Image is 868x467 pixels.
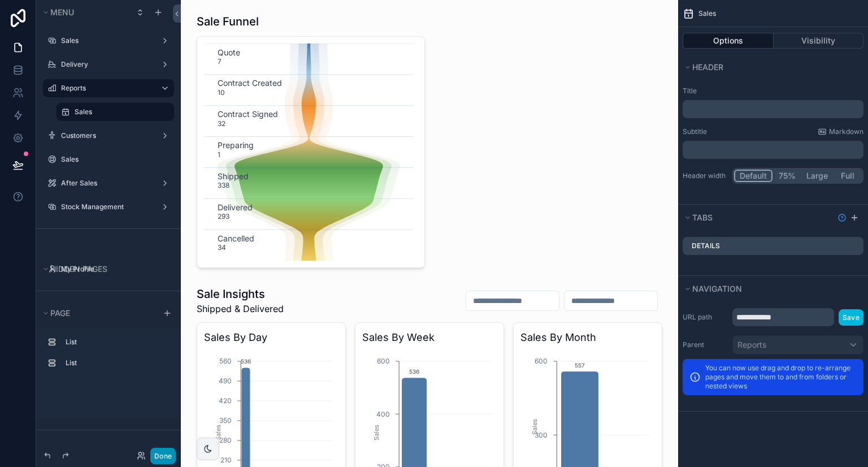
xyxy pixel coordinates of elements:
label: Details [692,241,720,250]
a: Markdown [818,127,863,136]
span: Page [50,308,70,318]
label: Delivery [61,60,151,69]
label: Parent [683,340,728,349]
button: 75% [772,170,801,182]
label: Sales [75,107,167,116]
button: Done [150,448,176,464]
button: Page [41,305,156,321]
label: List [66,338,165,347]
span: Markdown [829,127,863,136]
div: scrollable content [683,100,863,118]
svg: Show help information [837,213,847,222]
button: Header [683,59,857,75]
button: Options [683,33,774,49]
label: Stock Management [61,202,151,211]
button: Visibility [774,33,864,49]
label: URL path [683,313,728,322]
label: List [66,358,165,367]
label: Header width [683,171,728,180]
label: Subtitle [683,127,707,136]
button: Large [801,170,833,182]
button: Hidden pages [41,261,170,277]
span: Sales [698,9,716,18]
button: Reports [732,335,863,354]
div: scrollable content [36,328,181,383]
p: You can now use drag and drop to re-arrange pages and move them to and from folders or nested views [705,364,857,391]
label: Reports [61,84,151,93]
div: scrollable content [683,141,863,159]
label: Customers [61,131,151,140]
label: After Sales [61,179,151,188]
button: Save [839,309,863,326]
span: Reports [737,339,766,351]
span: Tabs [692,213,713,222]
button: Navigation [683,281,857,297]
button: Tabs [683,210,833,226]
span: Menu [50,7,74,17]
button: Default [734,170,772,182]
label: My Profile [61,265,167,274]
button: Full [833,170,862,182]
label: Sales [61,155,167,164]
span: Navigation [692,284,742,293]
button: Menu [41,5,129,20]
label: Sales [61,36,151,45]
span: Header [692,62,723,72]
label: Title [683,87,863,96]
